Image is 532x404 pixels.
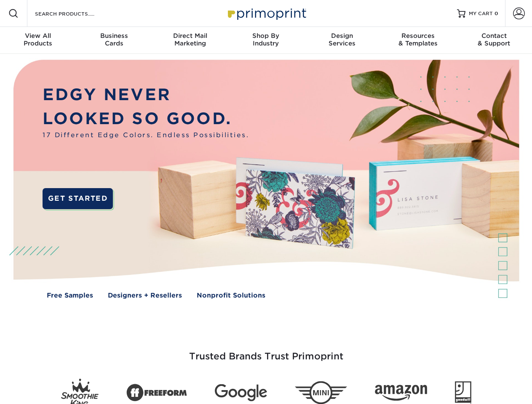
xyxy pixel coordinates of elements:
a: Shop ByIndustry [228,27,304,54]
img: Primoprint [224,4,308,22]
h3: Trusted Brands Trust Primoprint [20,331,513,372]
a: GET STARTED [43,188,113,209]
a: Free Samples [47,291,93,300]
a: Nonprofit Solutions [197,291,265,300]
img: Amazon [375,385,427,401]
span: Contact [456,32,532,40]
span: Design [304,32,380,40]
img: Google [215,384,267,401]
span: Business [76,32,152,40]
a: Designers + Resellers [108,291,182,300]
div: Services [304,32,380,47]
p: LOOKED SO GOOD. [43,107,249,131]
a: DesignServices [304,27,380,54]
div: & Support [456,32,532,47]
div: Marketing [152,32,228,47]
span: 0 [495,11,498,16]
a: BusinessCards [76,27,152,54]
a: Contact& Support [456,27,532,54]
div: Cards [76,32,152,47]
div: & Templates [380,32,456,47]
div: Industry [228,32,304,47]
a: Direct MailMarketing [152,27,228,54]
span: Resources [380,32,456,40]
input: SEARCH PRODUCTS..... [34,8,116,19]
span: Direct Mail [152,32,228,40]
span: MY CART [469,10,493,17]
span: 17 Different Edge Colors. Endless Possibilities. [43,130,249,140]
span: Shop By [228,32,304,40]
img: Goodwill [455,381,471,404]
p: EDGY NEVER [43,83,249,107]
a: Resources& Templates [380,27,456,54]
